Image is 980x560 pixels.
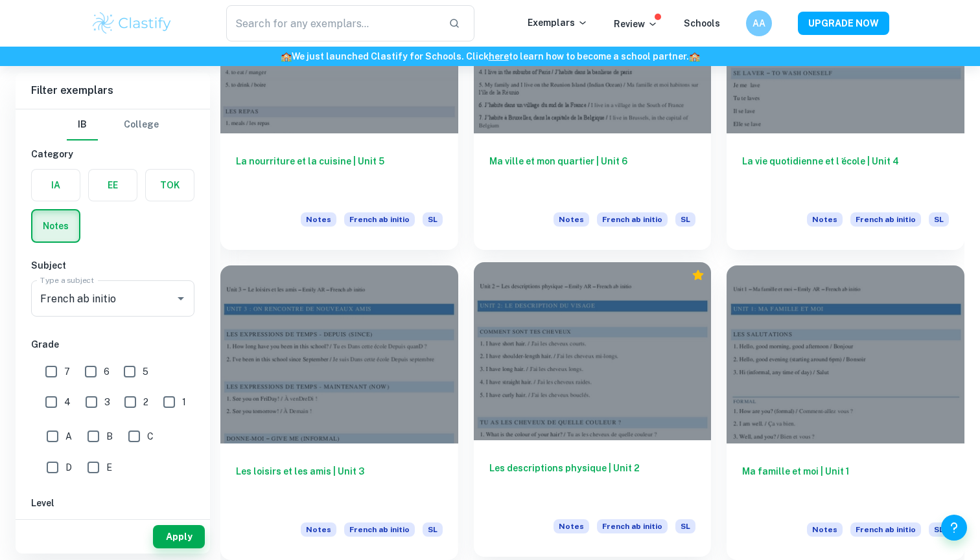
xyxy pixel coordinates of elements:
[742,464,949,507] h6: Ma famille et moi | Unit 1
[554,212,589,227] span: Notes
[106,460,112,475] span: E
[236,154,443,197] h6: La nourriture et la cuisine | Unit 5
[31,337,194,352] h6: Grade
[798,12,889,35] button: UPGRADE NOW
[489,154,696,197] h6: Ma ville et mon quartier | Unit 6
[89,170,137,201] button: EE
[850,522,921,537] span: French ab initio
[689,51,700,62] span: 🏫
[67,109,98,140] button: IB
[752,16,767,30] h6: AA
[31,258,194,273] h6: Subject
[301,522,336,537] span: Notes
[32,170,80,201] button: IA
[236,464,443,507] h6: Les loisirs et les amis | Unit 3
[64,395,71,409] span: 4
[528,16,588,30] p: Exemplars
[692,269,705,282] div: Premium
[104,364,110,379] span: 6
[742,154,949,197] h6: La vie quotidienne et l ́école | Unit 4
[124,109,159,140] button: College
[941,515,967,541] button: Help and Feedback
[281,51,292,62] span: 🏫
[143,395,148,409] span: 2
[106,429,113,443] span: B
[929,212,949,227] span: SL
[301,212,336,227] span: Notes
[104,395,110,409] span: 3
[489,461,696,504] h6: Les descriptions physique | Unit 2
[850,212,921,227] span: French ab initio
[344,522,415,537] span: French ab initio
[226,5,438,41] input: Search for any exemplars...
[153,525,205,548] button: Apply
[675,212,695,227] span: SL
[64,364,70,379] span: 7
[474,265,712,560] a: Les descriptions physique | Unit 2NotesFrench ab initioSL
[32,210,79,241] button: Notes
[91,10,173,36] img: Clastify logo
[423,522,443,537] span: SL
[807,212,843,227] span: Notes
[146,170,194,201] button: TOK
[746,10,772,36] button: AA
[65,429,72,443] span: A
[614,17,658,31] p: Review
[423,212,443,227] span: SL
[65,460,72,475] span: D
[675,519,695,533] span: SL
[31,147,194,161] h6: Category
[597,212,668,227] span: French ab initio
[16,73,210,109] h6: Filter exemplars
[67,109,159,140] div: Filter type choice
[597,519,668,533] span: French ab initio
[344,212,415,227] span: French ab initio
[172,289,190,308] button: Open
[489,51,509,62] a: here
[807,522,843,537] span: Notes
[143,364,148,379] span: 5
[554,519,589,533] span: Notes
[727,265,964,560] a: Ma famille et moi | Unit 1NotesFrench ab initioSL
[31,496,194,510] h6: Level
[684,18,720,28] a: Schools
[929,522,949,537] span: SL
[220,265,458,560] a: Les loisirs et les amis | Unit 3NotesFrench ab initioSL
[40,274,94,286] label: Type a subject
[182,395,186,409] span: 1
[147,429,154,443] span: C
[3,49,977,63] h6: We just launched Clastify for Schools. Click to learn how to become a school partner.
